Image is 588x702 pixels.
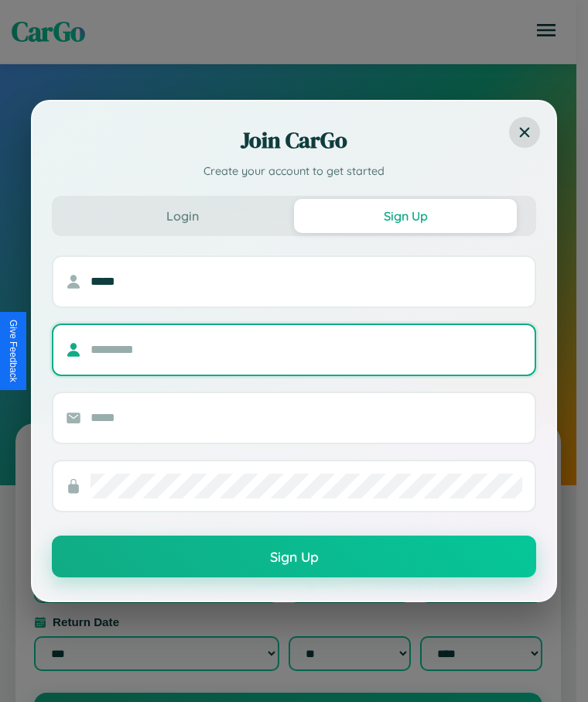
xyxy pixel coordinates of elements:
button: Sign Up [52,536,536,577]
p: Create your account to get started [52,163,536,180]
button: Sign Up [294,199,517,233]
button: Login [71,199,294,233]
div: Give Feedback [8,320,19,382]
h2: Join CarGo [52,125,536,156]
